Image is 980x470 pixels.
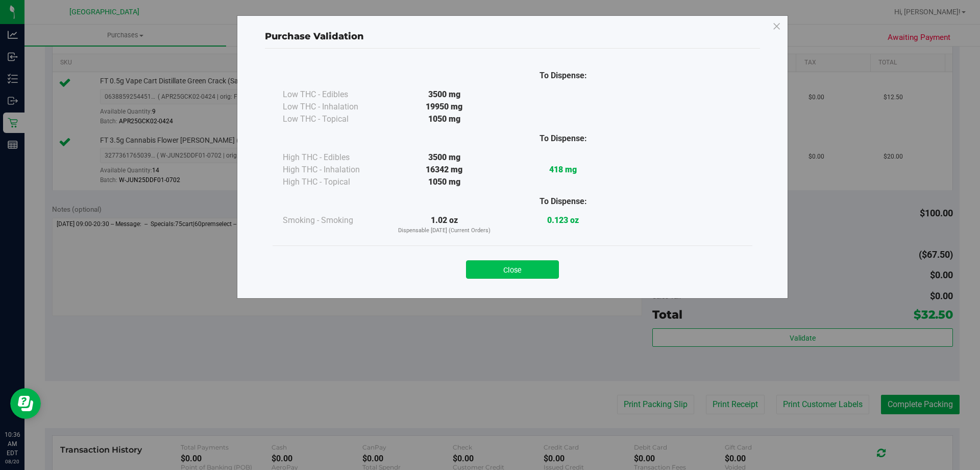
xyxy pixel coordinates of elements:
div: 19950 mg [385,101,504,113]
div: Smoking - Smoking [283,214,385,227]
button: Close [466,260,559,279]
div: To Dispense: [504,70,623,82]
div: Low THC - Inhalation [283,101,385,113]
div: 16342 mg [385,164,504,176]
div: Low THC - Edibles [283,88,385,101]
div: 3500 mg [385,151,504,164]
div: 1050 mg [385,176,504,188]
p: Dispensable [DATE] (Current Orders) [385,227,504,235]
div: High THC - Inhalation [283,164,385,176]
span: Purchase Validation [265,31,364,42]
strong: 0.123 oz [547,215,579,225]
div: 1050 mg [385,113,504,125]
strong: 418 mg [549,165,577,174]
div: High THC - Topical [283,176,385,188]
div: 3500 mg [385,88,504,101]
div: To Dispense: [504,132,623,145]
iframe: Resource center [10,388,41,419]
div: Low THC - Topical [283,113,385,125]
div: 1.02 oz [385,214,504,235]
div: To Dispense: [504,195,623,208]
div: High THC - Edibles [283,151,385,164]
